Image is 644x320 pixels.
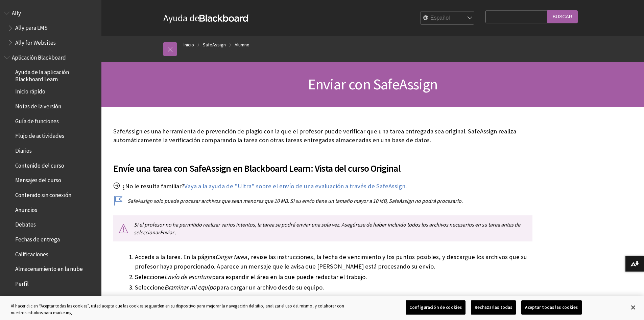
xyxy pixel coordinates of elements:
span: Almacenamiento en la nube [15,263,83,273]
h2: Envíe una tarea con SafeAssign en Blackboard Learn: Vista del curso Original [113,153,532,175]
select: Site Language Selector [421,12,475,25]
span: Cargar tarea [215,253,247,261]
a: Alumno [235,41,249,49]
a: Inicio [184,41,194,49]
span: Perfil [15,278,29,287]
span: Mensajes del curso [15,175,61,184]
span: Contenido sin conexión [15,189,71,198]
button: Rechazarlas todas [471,300,516,315]
li: Acceda a la tarea. En la página , revise las instrucciones, la fecha de vencimiento y los puntos ... [135,252,532,271]
span: Calificaciones [15,249,48,258]
p: SafeAssign solo puede procesar archivos que sean menores que 10 MB. Si su envío tiene un tamaño m... [113,197,532,205]
nav: Book outline for Anthology Ally Help [4,7,97,48]
button: Aceptar todas las cookies [521,300,581,315]
span: Guía de funciones [15,115,59,125]
a: Vaya a la ayuda de "Ultra" sobre el envío de una evaluación a través de SafeAssign [184,182,405,190]
div: Al hacer clic en “Aceptar todas las cookies”, usted acepta que las cookies se guarden en su dispo... [11,303,354,316]
span: Diarios [15,145,32,154]
span: Notas de la versión [15,101,61,110]
p: SafeAssign es una herramienta de prevención de plagio con la que el profesor puede verificar que ... [113,127,532,145]
span: Ally for Websites [15,37,56,46]
span: Ayuda de la aplicación Blackboard Learn [15,67,97,83]
span: Fechas de entrega [15,234,60,243]
span: Flujo de actividades [15,130,64,140]
strong: Blackboard [199,15,249,22]
a: SafeAssign [203,41,226,49]
span: Inicio rápido [15,86,45,95]
li: Seleccione para expandir el área en la que puede redactar el trabajo. [135,272,532,282]
p: Si el profesor no ha permitido realizar varios intentos, la tarea se podrá enviar una sola vez. A... [113,215,532,241]
span: Notificaciones de inserción [15,293,81,302]
input: Buscar [547,10,578,23]
span: Envío de escritura [164,273,211,281]
span: Ally [12,7,21,17]
p: ¿No le resulta familiar? . [113,182,532,191]
span: Aplicación Blackboard [12,52,66,61]
span: Enviar [160,229,174,236]
button: Cerrar [626,300,641,315]
a: Ayuda deBlackboard [163,12,249,24]
span: Examinar mi equipo [164,283,216,291]
span: Debates [15,219,36,228]
span: Enviar con SafeAssign [308,75,437,93]
span: Anuncios [15,204,37,213]
button: Configuración de cookies [406,300,466,315]
span: Ally para LMS [15,22,48,31]
span: Contenido del curso [15,160,64,169]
